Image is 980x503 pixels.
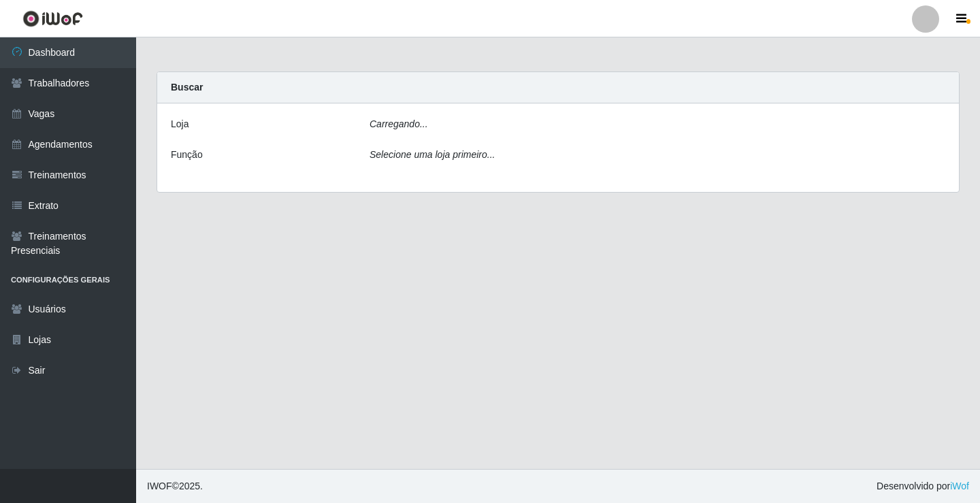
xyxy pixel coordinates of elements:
[171,82,203,93] strong: Buscar
[877,479,969,493] span: Desenvolvido por
[370,118,428,129] i: Carregando...
[147,481,172,491] span: IWOF
[171,148,203,162] label: Função
[22,10,83,27] img: CoreUI Logo
[950,481,969,491] a: iWof
[147,479,203,493] span: © 2025 .
[370,149,495,160] i: Selecione uma loja primeiro...
[171,117,189,131] label: Loja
